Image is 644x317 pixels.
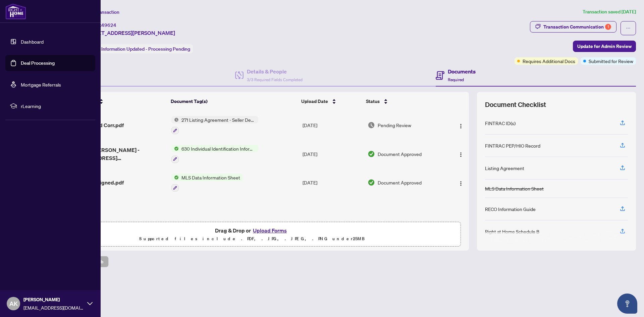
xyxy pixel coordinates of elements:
[458,123,464,129] img: Logo
[583,8,636,16] article: Transaction saved [DATE]
[21,82,61,88] a: Mortgage Referrals
[366,98,380,105] span: Status
[368,150,375,158] img: Document Status
[101,22,116,28] span: 49624
[215,226,289,235] span: Drag & Drop or
[171,116,179,123] img: Status Icon
[21,39,44,45] a: Dashboard
[543,21,611,32] div: Transaction Communication
[530,21,616,33] button: Transaction Communication1
[23,296,84,303] span: [PERSON_NAME]
[101,46,190,52] span: Information Updated - Processing Pending
[485,164,524,172] div: Listing Agreement
[299,92,363,111] th: Upload Date
[368,121,375,129] img: Document Status
[43,222,461,247] span: Drag & Drop orUpload FormsSupported files include .PDF, .JPG, .JPEG, .PNG under25MB
[368,179,375,186] img: Document Status
[179,116,258,123] span: 271 Listing Agreement - Seller Designated Representation Agreement Authority to Offer for Sale
[448,77,464,82] span: Required
[171,174,243,192] button: Status IconMLS Data Information Sheet
[5,3,26,19] img: logo
[9,299,18,308] span: AK
[485,119,516,127] div: FINTRAC ID(s)
[617,294,637,314] button: Open asap
[23,304,84,311] span: [EMAIL_ADDRESS][DOMAIN_NAME]
[168,92,299,111] th: Document Tag(s)
[455,177,466,188] button: Logo
[247,77,303,82] span: 3/3 Required Fields Completed
[378,150,422,158] span: Document Approved
[171,116,258,134] button: Status Icon271 Listing Agreement - Seller Designated Representation Agreement Authority to Offer ...
[171,145,258,163] button: Status Icon630 Individual Identification Information Record
[485,100,546,109] span: Document Checklist
[300,111,365,140] td: [DATE]
[363,92,444,111] th: Status
[63,92,168,111] th: (3) File Name
[485,205,536,213] div: RECO Information Guide
[21,60,55,66] a: Deal Processing
[247,67,303,75] h4: Details & People
[47,235,457,243] p: Supported files include .PDF, .JPG, .JPEG, .PNG under 25 MB
[84,9,119,15] span: View Transaction
[66,146,166,162] span: FINTRAC - [PERSON_NAME] - [STREET_ADDRESS][PERSON_NAME]pdf
[485,142,540,149] div: FINTRAC PEP/HIO Record
[455,120,466,130] button: Logo
[179,145,258,152] span: 630 Individual Identification Information Record
[605,24,611,30] div: 1
[448,67,476,75] h4: Documents
[589,57,633,65] span: Submitted for Review
[458,152,464,157] img: Logo
[485,185,544,192] div: MLS Data Information Sheet
[378,121,411,129] span: Pending Review
[458,181,464,186] img: Logo
[523,57,575,65] span: Requires Additional Docs
[171,174,179,181] img: Status Icon
[300,140,365,168] td: [DATE]
[626,26,631,31] span: ellipsis
[301,98,328,105] span: Upload Date
[171,145,179,152] img: Status Icon
[577,41,632,52] span: Update for Admin Review
[251,226,289,235] button: Upload Forms
[300,168,365,197] td: [DATE]
[179,174,243,181] span: MLS Data Information Sheet
[83,44,193,53] div: Status:
[573,41,636,52] button: Update for Admin Review
[21,102,91,110] span: rLearning
[83,29,175,37] span: [STREET_ADDRESS][PERSON_NAME]
[485,228,539,235] div: Right at Home Schedule B
[455,149,466,159] button: Logo
[378,179,422,186] span: Document Approved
